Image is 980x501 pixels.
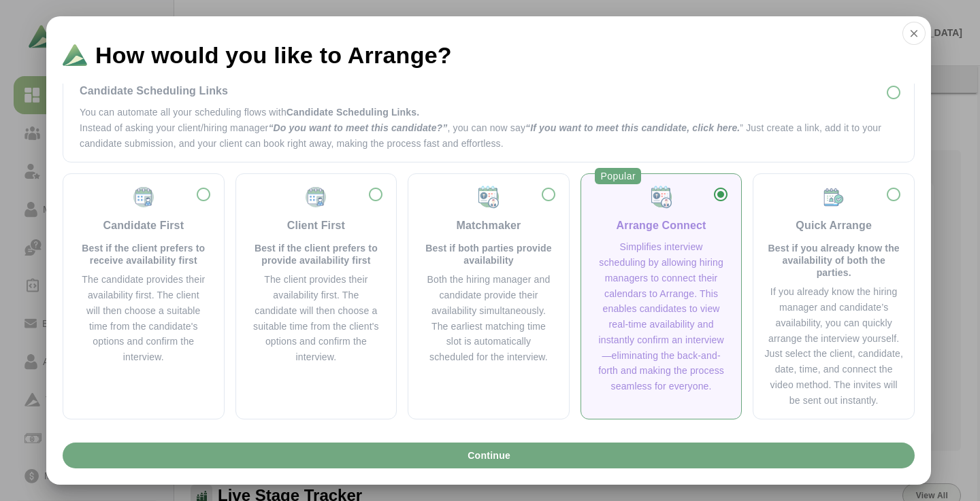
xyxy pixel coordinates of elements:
p: Best if you already know the availability of both the parties. [764,242,903,279]
div: Both the hiring manager and candidate provide their availability simultaneously. The earliest mat... [425,272,553,365]
img: Matchmaker [649,185,674,209]
div: Quick Arrange [796,218,872,234]
button: Continue [63,443,915,468]
p: Best if the client prefers to receive availability first [80,242,208,266]
div: Matchmaker [457,218,521,234]
img: Logo [63,44,87,66]
p: Best if both parties provide availability [425,242,553,266]
div: The client provides their availability first. The candidate will then choose a suitable time from... [252,272,380,365]
span: Candidate Scheduling Links. [287,107,419,118]
p: Best if the client prefers to provide availability first [252,242,380,266]
img: Candidate First [131,185,156,209]
p: Instead of asking your client/hiring manager , you can now say ” Just create a link, add it to yo... [80,120,898,152]
span: “Do you want to meet this candidate?” [268,122,447,133]
div: Candidate Scheduling Links [80,83,898,99]
div: Client First [287,218,345,234]
span: “If you want to meet this candidate, click here. [525,122,740,133]
span: How would you like to Arrange? [95,44,452,67]
div: The candidate provides their availability first. The client will then choose a suitable time from... [80,272,208,365]
div: Candidate First [103,218,184,234]
p: You can automate all your scheduling flows with [80,105,898,120]
img: Matchmaker [476,185,501,209]
div: Popular [595,168,641,184]
img: Client First [304,185,328,209]
div: Arrange Connect [617,218,706,234]
div: If you already know the hiring manager and candidate’s availability, you can quickly arrange the ... [764,284,903,408]
div: Simplifies interview scheduling by allowing hiring managers to connect their calendars to Arrange... [598,239,725,394]
img: Quick Arrange [821,185,846,209]
span: Continue [467,443,510,468]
